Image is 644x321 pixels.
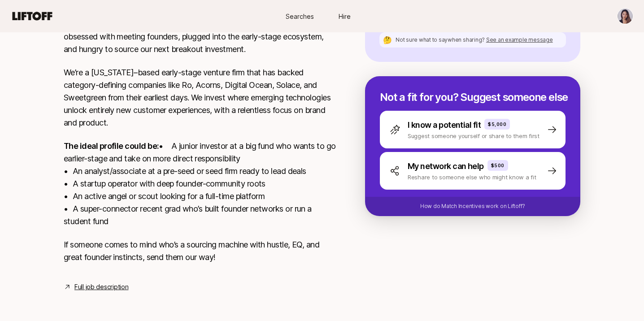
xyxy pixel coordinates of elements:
p: 🤔 [383,36,392,43]
span: Searches [286,12,314,21]
p: We’re a [US_STATE]–based early-stage venture firm that has backed category-defining companies lik... [64,66,336,129]
span: Hire [339,12,351,21]
p: $5,000 [488,121,506,128]
p: Not sure what to say when sharing ? [396,36,553,44]
p: If someone comes to mind who’s a sourcing machine with hustle, EQ, and great founder instincts, s... [64,239,336,264]
p: $500 [491,162,505,169]
p: Suggest someone yourself or share to them first [408,131,540,140]
p: My network can help [408,160,484,173]
button: Mona Yan [617,8,633,24]
p: I know a potential fit [408,119,481,131]
a: Searches [277,8,322,25]
p: Reshare to someone else who might know a fit [408,173,536,182]
p: Not a fit for you? Suggest someone else [380,91,566,104]
strong: The ideal profile could be: [64,141,159,151]
p: How do Match Incentives work on Liftoff? [420,202,525,210]
a: Full job description [74,282,128,292]
a: Hire [322,8,367,25]
p: • A junior investor at a big fund who wants to go earlier-stage and take on more direct responsib... [64,140,336,228]
p: someone who is obsessed with meeting founders, plugged into the early-stage ecosystem, and hungry... [64,18,336,56]
span: See an example message [486,36,553,43]
img: Mona Yan [618,9,633,24]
